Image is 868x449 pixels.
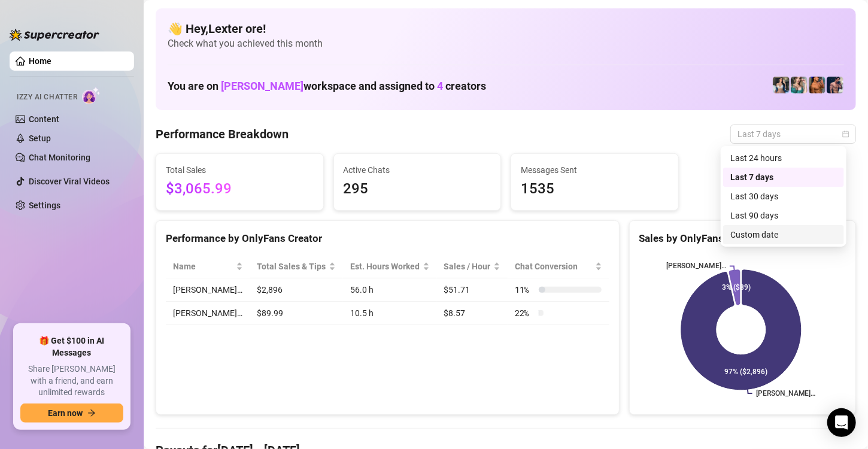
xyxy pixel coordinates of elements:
span: Izzy AI Chatter [17,92,77,103]
span: Messages Sent [521,163,669,177]
th: Name [166,255,250,278]
img: JG [809,77,825,93]
img: Zaddy [791,77,808,93]
div: Last 90 days [723,206,844,225]
span: Earn now [48,408,83,418]
div: Sales by OnlyFans Creator [639,230,846,247]
td: $8.57 [437,302,508,325]
div: Custom date [730,228,837,241]
text: [PERSON_NAME]… [756,390,816,398]
div: Performance by OnlyFans Creator [166,230,609,247]
span: 22 % [515,307,534,320]
button: Earn nowarrow-right [20,404,123,423]
span: Chat Conversion [515,260,593,273]
a: Home [29,56,51,66]
span: Name [173,260,233,273]
div: Last 24 hours [723,148,844,168]
h4: Performance Breakdown [156,126,289,142]
span: Total Sales & Tips [257,260,327,273]
span: calendar [842,131,849,138]
span: Check what you achieved this month [168,37,844,50]
img: AI Chatter [82,87,101,104]
span: 4 [437,80,443,92]
span: Last 7 days [738,125,849,143]
th: Total Sales & Tips [250,255,344,278]
div: Est. Hours Worked [350,260,420,273]
span: Share [PERSON_NAME] with a friend, and earn unlimited rewards [20,363,123,399]
td: $2,896 [250,278,344,302]
span: 11 % [515,283,534,296]
span: $3,065.99 [166,178,314,201]
a: Settings [29,201,60,210]
span: [PERSON_NAME] [221,80,304,92]
div: Last 90 days [730,209,837,222]
a: Discover Viral Videos [29,177,110,186]
td: $51.71 [437,278,508,302]
span: 1535 [521,178,669,201]
div: Last 30 days [723,187,844,206]
img: Katy [773,77,790,93]
td: [PERSON_NAME]… [166,302,250,325]
span: 295 [344,178,491,201]
td: [PERSON_NAME]… [166,278,250,302]
h1: You are on workspace and assigned to creators [168,80,486,93]
img: Axel [827,77,843,93]
a: Content [29,114,59,124]
span: arrow-right [87,409,96,417]
span: 🎁 Get $100 in AI Messages [20,335,123,359]
td: 10.5 h [343,302,437,325]
th: Sales / Hour [437,255,508,278]
a: Setup [29,134,51,143]
td: $89.99 [250,302,344,325]
span: Total Sales [166,163,314,177]
span: Active Chats [344,163,491,177]
div: Last 7 days [730,171,837,184]
div: Custom date [723,225,844,244]
text: [PERSON_NAME]… [666,262,726,271]
th: Chat Conversion [508,255,609,278]
td: 56.0 h [343,278,437,302]
div: Last 7 days [723,168,844,187]
div: Last 30 days [730,190,837,203]
a: Chat Monitoring [29,153,90,162]
h4: 👋 Hey, Lexter ore ! [168,20,844,37]
div: Last 24 hours [730,151,837,165]
img: logo-BBDzfeDw.svg [10,29,99,41]
span: Sales / Hour [444,260,491,273]
div: Open Intercom Messenger [827,408,856,437]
